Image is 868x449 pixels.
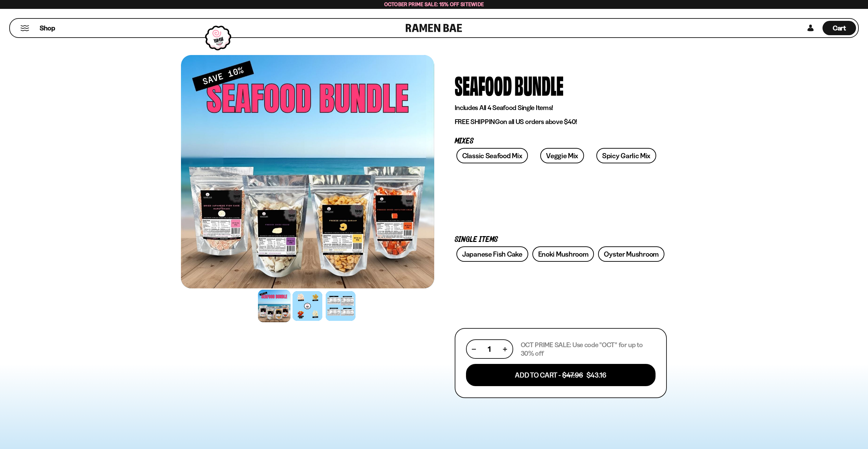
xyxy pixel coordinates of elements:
[456,246,528,262] a: Japanese Fish Cake
[488,345,491,353] span: 1
[822,19,856,37] div: Cart
[540,148,584,163] a: Veggie Mix
[466,364,656,386] button: Add To Cart - $47.96 $43.16
[455,138,667,145] p: Mixes
[455,104,667,112] p: Includes All 4 Seafood Single Items!
[456,148,528,163] a: Classic Seafood Mix
[455,118,500,126] strong: FREE SHIPPING
[532,246,594,262] a: Enoki Mushroom
[596,148,656,163] a: Spicy Garlic Mix
[384,1,484,8] span: October Prime Sale: 15% off Sitewide
[598,246,664,262] a: Oyster Mushroom
[455,118,667,126] p: on all US orders above $40!
[40,21,55,35] a: Shop
[521,341,656,358] p: OCT PRIME SALE: Use code "OCT" for up to 30% off
[515,72,563,98] div: Bundle
[20,25,29,31] button: Mobile Menu Trigger
[40,24,55,33] span: Shop
[455,72,512,98] div: Seafood
[833,24,846,32] span: Cart
[455,236,667,243] p: Single Items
